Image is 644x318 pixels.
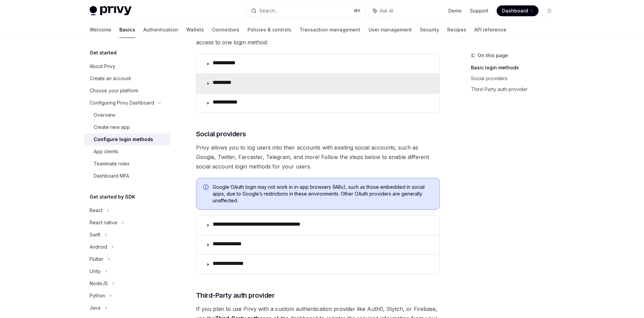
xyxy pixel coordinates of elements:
div: Java [90,304,100,312]
span: On this page [478,51,508,60]
a: Support [470,7,488,14]
a: Overview [84,109,171,121]
a: Wallets [186,22,204,38]
div: Dashboard MFA [94,172,129,180]
a: Teammate roles [84,158,171,170]
h5: Get started by SDK [90,193,135,201]
a: Transaction management [300,22,360,38]
a: User management [368,22,412,38]
span: ⌘ K [354,8,361,14]
a: Security [420,22,439,38]
div: Search... [259,7,278,15]
a: Create new app [84,121,171,133]
button: Ask AI [368,5,398,17]
a: Policies & controls [247,22,291,38]
a: Social providers [471,73,560,84]
div: Unity [90,267,101,275]
a: Dashboard MFA [84,170,171,182]
a: Third-Party auth provider [471,84,560,95]
div: Android [90,243,107,251]
h5: Get started [90,49,117,57]
span: Privy allows you to log users into their accounts with existing social accounts, such as Google, ... [196,143,440,171]
div: Python [90,292,105,300]
a: API reference [474,22,506,38]
div: React [90,206,102,214]
div: Choose your platform [90,87,138,95]
div: Configure login methods [94,135,153,143]
button: Search...⌘K [246,5,365,17]
div: React native [90,219,117,227]
a: Configure login methods [84,133,171,145]
a: Create an account [84,72,171,85]
span: Dashboard [502,7,528,14]
img: light logo [90,6,132,16]
a: About Privy [84,60,171,72]
div: Create new app [94,123,130,131]
a: Demo [448,7,462,14]
a: Welcome [90,22,111,38]
div: Configuring Privy Dashboard [90,99,154,107]
div: App clients [94,147,118,156]
div: Overview [94,111,115,119]
span: Social providers [196,129,246,139]
div: About Privy [90,62,115,70]
span: Google OAuth login may not work in in-app browsers (IABs), such as those embedded in social apps,... [213,184,433,204]
span: Third-Party auth provider [196,291,275,300]
a: Authentication [143,22,178,38]
a: Choose your platform [84,85,171,97]
div: Create an account [90,74,131,83]
button: Toggle dark mode [544,5,555,16]
a: Recipes [447,22,466,38]
a: Basic login methods [471,62,560,73]
svg: Info [203,184,210,191]
span: Ask AI [380,7,393,14]
a: Dashboard [497,5,539,16]
a: Connectors [212,22,239,38]
div: NodeJS [90,279,108,288]
div: Swift [90,231,100,239]
div: Teammate roles [94,160,129,168]
div: Flutter [90,255,103,263]
a: App clients [84,145,171,158]
a: Basics [119,22,135,38]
